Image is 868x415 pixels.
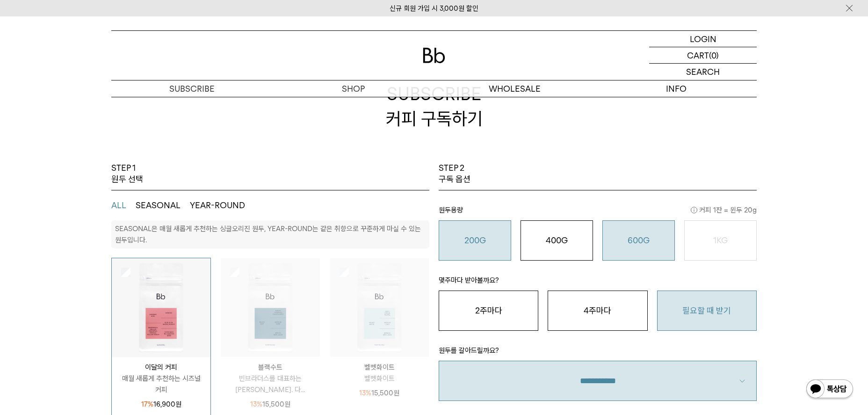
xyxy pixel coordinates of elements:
p: 벨벳화이트 [330,373,429,384]
button: YEAR-ROUND [190,200,245,211]
button: 2주마다 [439,291,538,331]
a: SHOP [273,80,434,97]
p: 15,500 [250,399,290,410]
p: LOGIN [690,31,716,47]
img: 상품이미지 [221,258,319,357]
p: STEP 1 원두 선택 [111,162,143,185]
p: STEP 2 구독 옵션 [439,162,470,185]
p: 벨벳화이트 [330,362,429,373]
span: 13% [250,400,262,408]
p: SEASONAL은 매월 새롭게 추천하는 싱글오리진 원두, YEAR-ROUND는 같은 취향으로 꾸준하게 마실 수 있는 원두입니다. [115,225,421,244]
o: 200G [464,235,486,245]
button: 4주마다 [548,291,647,331]
p: 매월 새롭게 추천하는 시즈널 커피 [112,373,210,395]
o: 1KG [713,235,728,245]
img: 카카오톡 채널 1:1 채팅 버튼 [805,379,854,401]
p: 15,500 [359,387,399,399]
button: 필요할 때 받기 [657,291,757,331]
o: 600G [628,235,650,245]
button: SEASONAL [136,200,181,211]
p: CART [687,47,709,63]
button: ALL [111,200,126,211]
span: 커피 1잔 = 윈두 20g [691,204,757,216]
a: 신규 회원 가입 시 3,000원 할인 [390,4,478,13]
p: 빈브라더스를 대표하는 [PERSON_NAME]. 다... [221,373,319,395]
span: 17% [141,400,153,408]
button: 600G [602,220,675,261]
p: WHOLESALE [434,80,595,97]
span: 원 [393,389,399,397]
button: 200G [439,220,511,261]
h2: SUBSCRIBE 커피 구독하기 [111,50,757,162]
p: 블랙수트 [221,362,319,373]
p: 몇주마다 받아볼까요? [439,275,757,291]
p: 이달의 커피 [112,362,210,373]
o: 400G [546,235,568,245]
p: 원두용량 [439,204,757,220]
img: 상품이미지 [112,258,210,357]
p: INFO [595,80,757,97]
a: LOGIN [649,31,757,47]
span: 원 [175,400,181,408]
a: SUBSCRIBE [111,80,273,97]
span: 13% [359,389,371,397]
span: 원 [284,400,290,408]
p: 원두를 갈아드릴까요? [439,345,757,361]
button: 400G [521,220,593,261]
img: 상품이미지 [330,258,429,357]
img: 로고 [423,48,445,63]
p: (0) [709,47,719,63]
p: SEARCH [686,64,720,80]
button: 1KG [684,220,757,261]
a: CART (0) [649,47,757,64]
p: 16,900 [141,399,181,410]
